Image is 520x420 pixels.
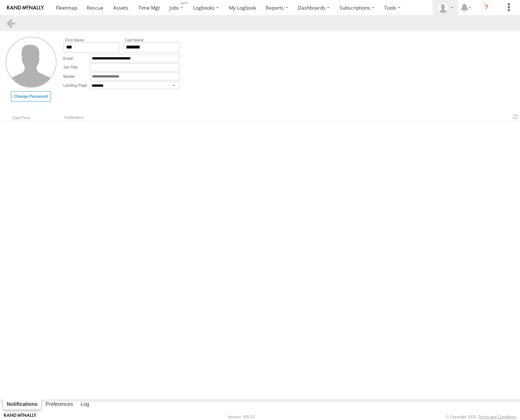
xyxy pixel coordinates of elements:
div: © Copyright 2025 - [446,415,516,419]
div: Notification [64,115,512,120]
a: Back to landing page [6,18,16,28]
label: Notifications [3,399,41,410]
a: Terms and Conditions [479,415,516,419]
div: Tim Neville [435,2,456,13]
div: Date/Time [8,116,35,120]
label: Set new password [11,91,51,102]
span: Refresh [512,113,520,120]
label: Log [77,400,93,410]
label: Mobile [63,73,90,81]
label: Landing Page [63,81,90,89]
div: Version: 305.03 [228,415,255,419]
label: Last Name [123,38,180,42]
i: ? [481,2,492,13]
label: Preferences [42,400,77,410]
label: First Name [63,38,120,42]
label: Email [63,54,90,62]
label: Job Title [63,63,90,71]
img: rand-logo.svg [7,5,44,10]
